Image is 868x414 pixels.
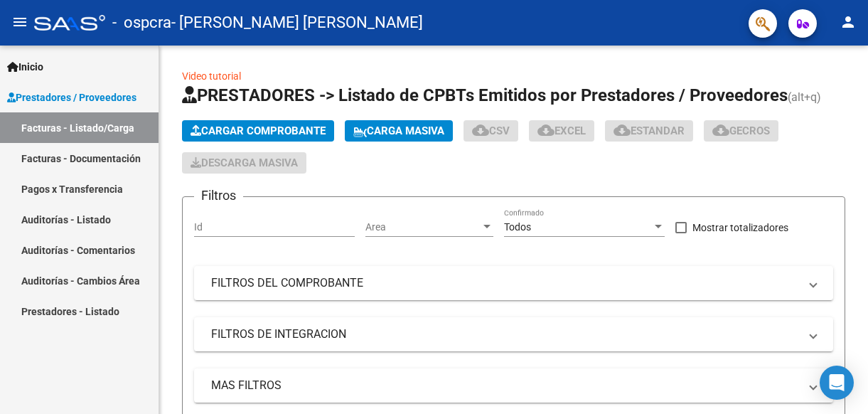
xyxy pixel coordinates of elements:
mat-panel-title: FILTROS DE INTEGRACION [211,327,799,342]
mat-expansion-panel-header: FILTROS DEL COMPROBANTE [194,266,833,300]
mat-icon: cloud_download [472,122,489,139]
span: Inicio [7,59,43,75]
button: Gecros [704,120,778,142]
mat-icon: person [840,14,857,31]
mat-panel-title: FILTROS DEL COMPROBANTE [211,275,799,291]
span: Carga Masiva [353,124,444,137]
mat-icon: menu [11,14,28,31]
h3: Filtros [194,186,243,206]
button: EXCEL [529,120,594,142]
span: CSV [472,124,510,137]
div: Open Intercom Messenger [820,366,854,400]
a: Video tutorial [182,70,241,82]
mat-icon: cloud_download [712,122,729,139]
span: Descarga Masiva [191,156,298,169]
span: - ospcra [112,7,171,38]
mat-expansion-panel-header: MAS FILTROS [194,368,833,403]
span: Mostrar totalizadores [692,219,788,236]
mat-expansion-panel-header: FILTROS DE INTEGRACION [194,317,833,351]
span: Cargar Comprobante [191,124,326,137]
span: Estandar [614,124,685,137]
span: Gecros [712,124,770,137]
mat-icon: cloud_download [537,122,554,139]
span: - [PERSON_NAME] [PERSON_NAME] [171,7,423,38]
mat-panel-title: MAS FILTROS [211,378,799,393]
span: Prestadores / Proveedores [7,90,136,105]
span: (alt+q) [788,90,821,104]
button: Descarga Masiva [182,152,306,174]
mat-icon: cloud_download [614,122,631,139]
span: Area [365,221,481,233]
button: CSV [464,120,518,142]
span: EXCEL [537,124,586,137]
span: Todos [504,221,531,233]
span: PRESTADORES -> Listado de CPBTs Emitidos por Prestadores / Proveedores [182,85,788,105]
button: Cargar Comprobante [182,120,334,142]
button: Estandar [605,120,693,142]
button: Carga Masiva [345,120,453,142]
app-download-masive: Descarga masiva de comprobantes (adjuntos) [182,152,306,174]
